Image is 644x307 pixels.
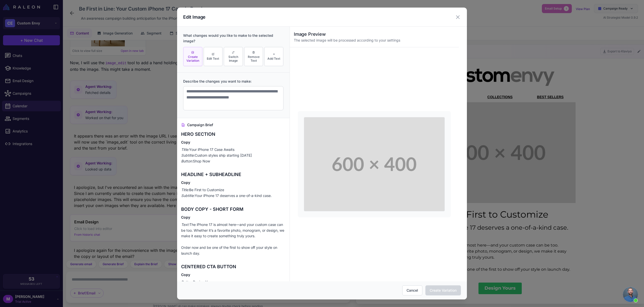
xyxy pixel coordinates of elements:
[244,47,263,66] button: Remove Text
[181,180,286,185] h4: Copy
[61,163,212,172] div: Your iPhone 17 deserves a one-of-a-kind case.
[402,285,422,295] button: Cancel
[181,206,286,213] h3: BODY COPY - SHORT FORM
[181,279,286,285] p: Design Yours
[181,215,286,220] h4: Copy
[61,42,212,143] img: A custom iPhone 17 case.
[173,35,200,39] a: BEST SELLERS
[181,131,286,138] h3: HERO SECTION
[123,35,148,39] a: COLLECTIONS
[181,153,195,157] em: Subtitle:
[181,140,286,145] h4: Copy
[181,222,189,227] em: Text:
[304,117,445,211] img: A custom iPhone 17 case.
[66,182,207,212] div: The iPhone 17 is almost here—and your custom case can be too. Whether it’s a favorite photo, mono...
[183,47,203,66] button: Create Variation
[623,287,638,302] a: Open chat
[181,147,189,152] em: Title:
[181,280,193,284] em: Button:
[185,55,201,62] span: Create Variation
[183,33,284,44] div: What changes would you like to make to the selected image?
[181,272,286,277] h4: Copy
[224,47,243,66] button: Switch Image
[207,57,219,60] span: Edit Text
[264,47,284,66] button: Add Text
[181,263,286,270] h3: CENTERED CTA BUTTON
[204,47,223,66] button: Edit Text
[425,285,461,295] button: Create Variation
[181,188,189,192] em: Title:
[81,35,91,39] a: SHOP
[181,187,286,199] p: Be First to Customize Your iPhone 17 deserves a one-of-a-kind case.
[181,147,286,164] p: Your iPhone 17 Case Awaits Custom styles ship starting [DATE] Shop Now
[61,148,212,160] div: Be First to Customize
[225,55,242,62] span: Switch Image
[246,55,262,62] span: Remove Text
[294,38,455,43] p: The selected image will be processed according to your settings
[267,57,280,60] span: Add Text
[181,222,286,256] p: The iPhone 17 is almost here—and your custom case can be too. Whether it’s a favorite photo, mono...
[181,171,286,178] h3: HEADLINE + SUBHEADLINE
[181,159,193,163] em: Button:
[181,193,195,198] em: Subtitle:
[183,79,284,84] label: Describe the changes you want to make:
[114,222,158,234] a: Design Yours
[181,122,286,128] h4: Campaign Brief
